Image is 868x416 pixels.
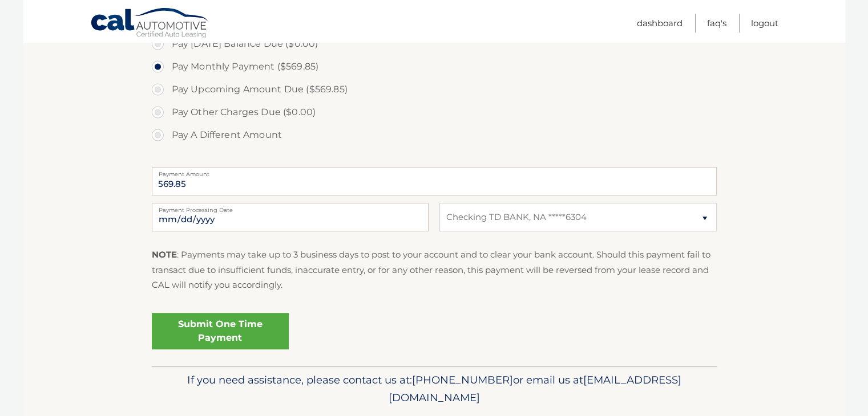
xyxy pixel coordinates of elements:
label: Pay Monthly Payment ($569.85) [152,55,717,78]
label: Pay Other Charges Due ($0.00) [152,101,717,124]
span: [PHONE_NUMBER] [412,373,513,386]
input: Payment Date [152,203,429,231]
a: Dashboard [637,14,683,32]
a: Cal Automotive [90,7,210,40]
label: Payment Amount [152,167,717,176]
label: Payment Processing Date [152,203,429,212]
label: Pay [DATE] Balance Due ($0.00) [152,32,717,55]
label: Pay A Different Amount [152,124,717,146]
a: FAQ's [707,14,726,32]
label: Pay Upcoming Amount Due ($569.85) [152,78,717,101]
a: Submit One Time Payment [152,313,289,349]
p: If you need assistance, please contact us at: or email us at [159,371,709,407]
a: Logout [751,14,778,32]
p: : Payments may take up to 3 business days to post to your account and to clear your bank account.... [152,247,717,292]
input: Payment Amount [152,167,717,195]
strong: NOTE [152,249,177,260]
